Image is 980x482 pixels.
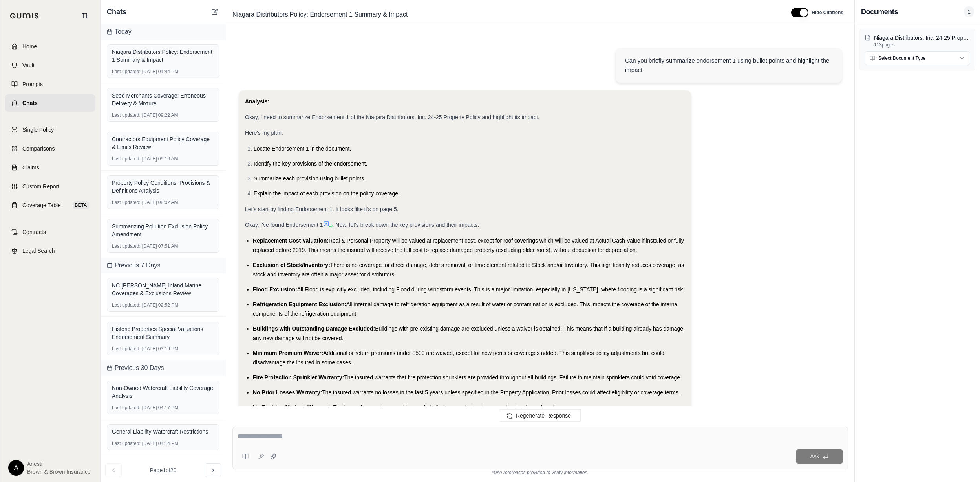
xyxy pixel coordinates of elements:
div: Edit Title [229,8,782,21]
span: Ask [810,453,819,460]
span: Replacement Cost Valuation: [253,237,329,244]
span: The insured warrants that fire protection sprinklers are provided throughout all buildings. Failu... [344,374,682,381]
div: [DATE] 02:52 PM [112,302,214,308]
span: The insured warrants no losses in the last 5 years unless specified in the Property Application. ... [322,389,680,396]
span: Last updated: [112,302,141,308]
span: Vault [22,61,35,69]
span: Fire Protection Sprinkler Warranty: [253,374,344,381]
span: Regenerate Response [516,412,571,419]
a: Legal Search [5,242,95,259]
div: General Liability Watercraft Restrictions [112,428,214,436]
span: Exclusion of Stock/Inventory: [253,262,330,268]
span: Page 1 of 20 [150,466,177,474]
span: Chats [22,99,38,107]
div: [DATE] 04:17 PM [112,405,214,411]
span: Okay, I've found Endorsement 1 [245,222,323,228]
div: NC [PERSON_NAME] Inland Marine Coverages & Exclusions Review [112,281,214,297]
span: Comparisons [22,145,55,153]
span: Last updated: [112,243,141,249]
span: Buildings with pre-existing damage are excluded unless a waiver is obtained. This means that if a... [253,326,685,341]
div: A [8,460,24,476]
span: Prompts [22,80,43,88]
div: Summarizing Pollution Exclusion Policy Amendment [112,223,214,238]
span: Last updated: [112,405,141,411]
a: Prompts [5,75,95,93]
a: Comparisons [5,140,95,157]
span: 1 [964,6,974,17]
span: Custom Report [22,182,59,190]
span: No Prior Losses Warranty: [253,389,322,396]
button: Ask [796,449,843,464]
h3: Documents [861,6,898,17]
strong: Analysis: [245,98,269,105]
span: Last updated: [112,68,141,75]
span: Brown & Brown Insurance [27,468,91,476]
span: Locate Endorsement 1 in the document. [254,145,351,152]
div: [DATE] 04:14 PM [112,440,214,447]
p: Niagara Distributors, Inc. 24-25 Property Policy - Certain Underwriters At Lloyds, London.pdf [874,34,970,42]
span: Summarize each provision using bullet points. [254,175,366,182]
span: Single Policy [22,126,54,134]
button: New Chat [210,7,219,17]
button: Niagara Distributors, Inc. 24-25 Property Policy - Certain Underwriters At Lloyds, [GEOGRAPHIC_DA... [865,34,970,48]
a: Vault [5,57,95,74]
img: Qumis Logo [10,13,39,19]
div: Previous 7 Days [101,258,226,273]
a: Contracts [5,223,95,241]
span: Home [22,42,37,50]
span: Chats [107,6,126,17]
span: Let's start by finding Endorsement 1. It looks like it's on page 5. [245,206,399,212]
a: Single Policy [5,121,95,138]
span: Buildings with Outstanding Damage Excluded: [253,326,375,332]
div: Property Policy Conditions, Provisions & Definitions Analysis [112,179,214,195]
span: Legal Search [22,247,55,255]
a: Coverage TableBETA [5,197,95,214]
span: Identify the key provisions of the endorsement. [254,160,367,167]
a: Custom Report [5,178,95,195]
div: Historic Properties Special Valuations Endorsement Summary [112,325,214,341]
span: Here's my plan: [245,130,283,136]
p: 113 pages [874,42,970,48]
span: All internal damage to refrigeration equipment as a result of water or contamination is excluded.... [253,301,678,317]
span: Last updated: [112,112,141,118]
div: [DATE] 09:16 AM [112,156,214,162]
span: Additional or return premiums under $500 are waived, except for new perils or coverages added. Th... [253,350,664,366]
span: Refrigeration Equipment Exclusion: [253,301,346,307]
span: Claims [22,164,39,171]
div: [DATE] 09:22 AM [112,112,214,118]
a: Home [5,38,95,55]
div: Seed Merchants Coverage: Erroneous Delivery & Mixture [112,92,214,107]
span: Last updated: [112,346,141,352]
button: Collapse sidebar [78,9,91,22]
span: Contracts [22,228,46,236]
span: The insured warrants no expiring markets that are quoted unless exception by the underwriter. [333,404,562,410]
span: Minimum Premium Waiver: [253,350,323,356]
span: All Flood is explicitly excluded, including Flood during windstorm events. This is a major limita... [297,286,685,293]
div: Non-Owned Watercraft Liability Coverage Analysis [112,384,214,400]
span: Anesti [27,460,91,468]
span: Hide Citations [812,9,843,16]
div: Previous 30 Days [101,360,226,376]
span: There is no coverage for direct damage, debris removal, or time element related to Stock and/or I... [253,262,684,278]
span: Last updated: [112,440,141,447]
span: Explain the impact of each provision on the policy coverage. [254,190,400,197]
span: No Expiring Markets Warranty: [253,404,333,410]
a: Chats [5,94,95,112]
span: Last updated: [112,156,141,162]
button: Regenerate Response [500,409,581,422]
span: Coverage Table [22,201,61,209]
div: [DATE] 03:19 PM [112,346,214,352]
div: [DATE] 07:51 AM [112,243,214,249]
span: BETA [73,201,89,209]
div: Today [101,24,226,40]
div: Can you briefly summarize endorsement 1 using bullet points and highlight the impact [625,56,832,75]
a: Claims [5,159,95,176]
span: Last updated: [112,199,141,206]
span: Okay, I need to summarize Endorsement 1 of the Niagara Distributors, Inc. 24-25 Property Policy a... [245,114,539,120]
span: Niagara Distributors Policy: Endorsement 1 Summary & Impact [229,8,411,21]
div: *Use references provided to verify information. [232,469,848,476]
div: Contractors Equipment Policy Coverage & Limits Review [112,135,214,151]
div: Niagara Distributors Policy: Endorsement 1 Summary & Impact [112,48,214,64]
span: . Now, let's break down the key provisions and their impacts: [333,222,479,228]
div: [DATE] 08:02 AM [112,199,214,206]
